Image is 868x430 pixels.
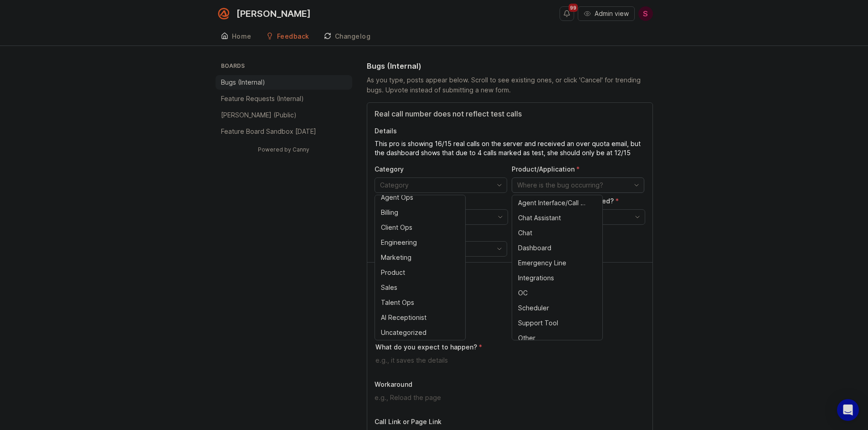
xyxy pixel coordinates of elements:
[216,75,352,90] a: Bugs (Internal)
[236,9,311,18] div: [PERSON_NAME]
[643,8,648,19] span: S
[518,258,566,268] span: Emergency Line
[512,177,644,193] div: toggle menu
[518,288,528,298] span: OC
[381,313,426,323] div: AI Receptionist
[216,27,257,46] a: Home
[638,6,653,21] button: S
[518,303,549,313] span: Scheduler
[518,273,554,283] span: Integrations
[367,61,421,71] h1: Bugs (Internal)
[381,223,412,233] div: Client Ops
[261,27,315,46] a: Feedback
[518,228,532,238] span: Chat
[493,213,508,221] svg: toggle icon
[216,5,232,22] img: Smith.ai logo
[560,6,574,21] button: Notifications
[837,399,859,421] div: Open Intercom Messenger
[381,207,398,218] div: Billing
[381,268,405,278] div: Product
[375,165,507,174] p: Category
[518,333,535,343] span: Other
[277,33,309,40] div: Feedback
[381,328,426,338] div: Uncategorized
[380,180,491,190] input: Category
[375,343,477,352] p: What do you expect to happen?
[630,213,645,221] svg: toggle icon
[595,9,629,18] span: Admin view
[335,33,371,40] div: Changelog
[381,253,411,263] div: Marketing
[219,61,352,73] h3: Boards
[518,198,587,208] span: Agent Interface/Call Page
[216,124,352,139] a: Feature Board Sandbox [DATE]
[375,417,645,426] p: Call Link or Page Link
[629,182,644,189] svg: toggle icon
[518,243,551,253] span: Dashboard
[221,78,265,87] p: Bugs (Internal)
[221,94,304,103] p: Feature Requests (Internal)
[318,27,376,46] a: Changelog
[569,4,578,12] span: 99
[257,144,311,155] a: Powered by Canny
[492,182,507,189] svg: toggle icon
[375,177,507,193] div: toggle menu
[518,318,558,328] span: Support Tool
[512,165,644,174] p: Product/Application
[221,127,316,136] p: Feature Board Sandbox [DATE]
[381,298,414,308] div: Talent Ops
[517,180,628,190] input: Where is the bug occurring?
[492,245,507,253] svg: toggle icon
[221,111,297,120] p: [PERSON_NAME] (Public)
[232,33,252,40] div: Home
[375,380,645,389] p: Workaround
[381,192,413,202] div: Agent Ops
[367,75,653,95] div: As you type, posts appear below. Scroll to see existing ones, or click 'Cancel' for trending bugs...
[375,126,645,136] p: Details
[375,108,645,119] input: Title
[518,213,561,223] span: Chat Assistant
[578,6,635,21] button: Admin view
[375,139,645,157] textarea: Details
[381,238,417,248] div: Engineering
[216,91,352,106] a: Feature Requests (Internal)
[381,283,397,293] div: Sales
[216,108,352,122] a: [PERSON_NAME] (Public)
